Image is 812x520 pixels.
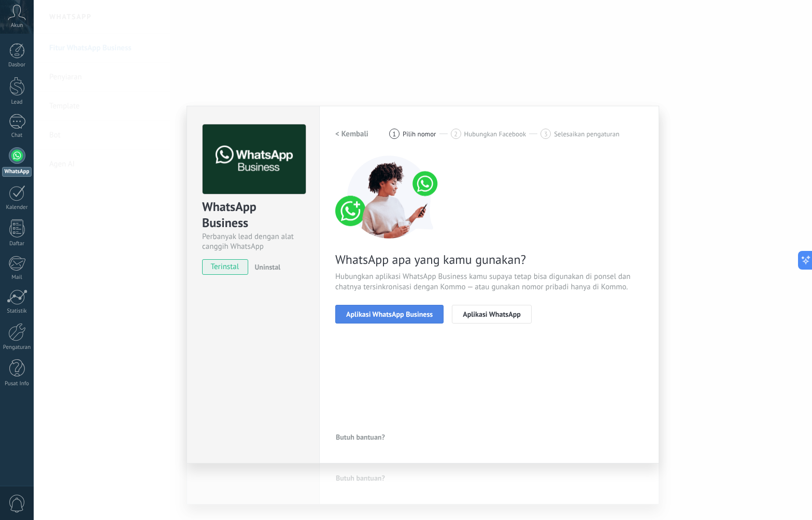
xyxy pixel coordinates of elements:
[202,232,304,251] div: Perbanyak lead dengan alat canggih WhatsApp
[392,130,396,138] span: 1
[464,130,526,138] span: Hubungkan Facebook
[203,124,306,194] img: logo_main.png
[335,156,444,238] img: connect number
[2,241,32,247] div: Daftar
[335,124,368,143] button: < Kembali
[2,381,32,387] div: Pusat Info
[2,344,32,351] div: Pengaturan
[203,259,248,275] span: terinstal
[2,204,32,211] div: Kalender
[2,274,32,281] div: Mail
[335,305,444,324] button: Aplikasi WhatsApp Business
[2,308,32,315] div: Statistik
[255,262,281,272] span: Uninstal
[202,199,304,232] div: WhatsApp Business
[11,22,23,29] span: Akun
[544,130,548,138] span: 3
[454,130,458,138] span: 2
[2,99,32,106] div: Lead
[336,433,385,441] span: Butuh bantuan?
[2,62,32,68] div: Dasbor
[335,251,643,268] span: WhatsApp apa yang kamu gunakan?
[554,130,619,138] span: Selesaikan pengaturan
[463,311,521,318] span: Aplikasi WhatsApp
[2,132,32,139] div: Chat
[452,305,532,324] button: Aplikasi WhatsApp
[2,167,32,177] div: WhatsApp
[335,429,386,445] button: Butuh bantuan?
[346,311,433,318] span: Aplikasi WhatsApp Business
[335,272,643,292] span: Hubungkan aplikasi WhatsApp Business kamu supaya tetap bisa digunakan di ponsel dan chatnya tersi...
[403,130,436,138] span: Pilih nomor
[251,259,281,275] button: Uninstal
[335,129,368,139] h2: < Kembali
